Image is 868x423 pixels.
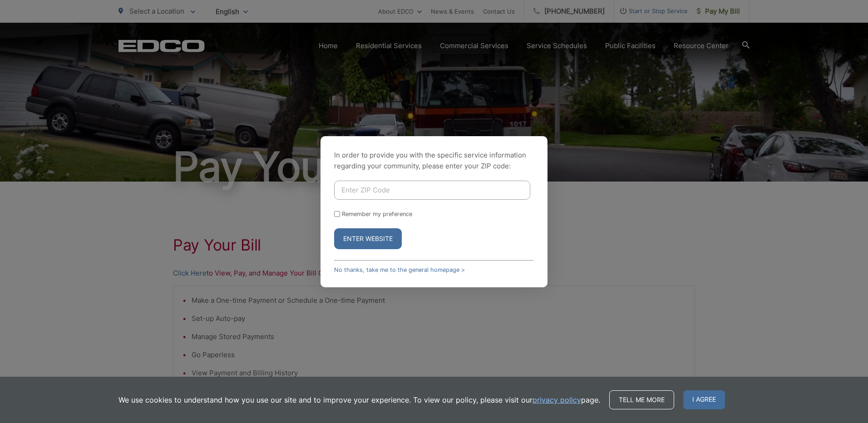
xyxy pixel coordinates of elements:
[609,390,674,409] a: Tell me more
[334,266,465,273] a: No thanks, take me to the general homepage >
[342,211,412,217] label: Remember my preference
[334,181,530,200] input: Enter ZIP Code
[533,394,581,405] a: privacy policy
[118,394,600,405] p: We use cookies to understand how you use our site and to improve your experience. To view our pol...
[334,150,534,172] p: In order to provide you with the specific service information regarding your community, please en...
[683,390,725,409] span: I agree
[334,228,402,249] button: Enter Website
